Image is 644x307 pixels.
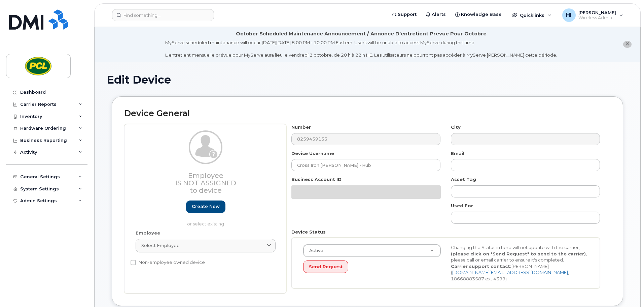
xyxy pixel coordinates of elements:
button: Send Request [303,260,348,273]
label: Email [451,150,464,157]
a: [DOMAIN_NAME][EMAIL_ADDRESS][DOMAIN_NAME] [452,270,568,275]
a: Active [303,245,440,257]
strong: (please click on "Send Request" to send to the carrier) [451,251,586,256]
button: close notification [623,41,632,48]
div: MyServe scheduled maintenance will occur [DATE][DATE] 8:00 PM - 10:00 PM Eastern. Users will be u... [165,39,557,58]
label: Asset Tag [451,176,476,183]
span: Select employee [141,242,180,249]
a: Select employee [136,239,276,252]
label: City [451,124,461,130]
label: Non-employee owned device [131,258,205,267]
h2: Device General [124,109,611,118]
input: Non-employee owned device [131,260,136,265]
label: Device Username [291,150,334,157]
p: or select existing [136,221,276,227]
h3: Employee [136,172,276,194]
a: Create new [186,201,225,213]
span: Is not assigned [175,179,236,187]
label: Device Status [291,229,326,235]
div: October Scheduled Maintenance Announcement / Annonce D'entretient Prévue Pour Octobre [236,30,487,37]
h1: Edit Device [107,74,628,86]
span: Active [305,248,323,254]
div: Changing the Status in here will not update with the carrier, , please call or email carrier to e... [446,244,594,282]
label: Employee [136,230,160,236]
span: to device [190,186,222,194]
label: Business Account ID [291,176,342,183]
label: Used For [451,203,473,209]
label: Number [291,124,311,130]
strong: Carrier support contact: [451,264,511,269]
